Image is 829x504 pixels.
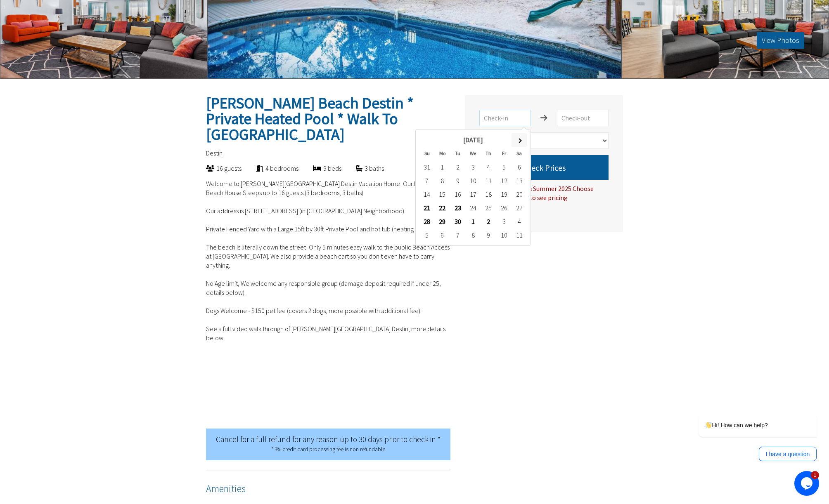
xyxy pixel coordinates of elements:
td: 20 [512,188,527,201]
th: [DATE] [435,133,512,147]
td: 6 [435,228,450,242]
td: 13 [512,174,527,188]
input: Check-out [557,110,609,126]
th: Su [419,147,435,160]
td: 5 [419,228,435,242]
th: Tu [450,147,465,160]
td: 7 [450,228,465,242]
div: 16 guests [192,164,242,173]
button: Check Prices [479,155,609,180]
td: 21 [419,201,435,215]
th: Sa [512,147,527,160]
div: For Spring Break & Summer 2025 Choose [DATE] to [DATE] to see pricing [479,180,609,202]
td: 24 [465,201,481,215]
td: 4 [512,215,527,228]
iframe: chat widget [794,471,821,496]
td: 10 [496,228,512,242]
td: 19 [496,188,512,201]
h4: Amenities [206,481,450,496]
div: 3 baths [341,164,384,173]
td: 2 [450,160,465,174]
td: 30 [450,215,465,228]
div: 9 beds [298,164,341,173]
th: Mo [435,147,450,160]
td: 8 [465,228,481,242]
td: 17 [465,188,481,201]
input: Check-in [479,110,531,126]
button: View Photos [757,32,804,49]
td: 10 [465,174,481,188]
td: 9 [481,228,496,242]
td: 15 [435,188,450,201]
p: Welcome to [PERSON_NAME][GEOGRAPHIC_DATA] Destin Vacation Home! Our Beautiful Beach House Sleeps ... [206,179,450,422]
h2: [PERSON_NAME] Beach Destin * Private Heated Pool * Walk To [GEOGRAPHIC_DATA] [206,95,450,142]
td: 16 [450,188,465,201]
td: 1 [465,215,481,228]
td: 29 [435,215,450,228]
td: 26 [496,201,512,215]
td: 18 [481,188,496,201]
th: Fr [496,147,512,160]
td: 28 [419,215,435,228]
span: Destin [206,149,223,157]
td: 3 [496,215,512,228]
td: 6 [512,160,527,174]
td: 11 [512,228,527,242]
td: 1 [435,160,450,174]
td: 3 [465,160,481,174]
td: 7 [419,174,435,188]
td: 31 [419,160,435,174]
td: 14 [419,188,435,201]
td: 5 [496,160,512,174]
td: 22 [435,201,450,215]
iframe: chat widget [672,340,821,467]
td: 11 [481,174,496,188]
td: 27 [512,201,527,215]
td: 8 [435,174,450,188]
td: 2 [481,215,496,228]
td: 25 [481,201,496,215]
div: 4 bedrooms [242,164,298,173]
span: Cancel for a full refund for any reason up to 30 days prior to check in * [216,434,441,453]
td: 23 [450,201,465,215]
th: Th [481,147,496,160]
th: We [465,147,481,160]
td: 4 [481,160,496,174]
td: 12 [496,174,512,188]
span: * 3% credit card processing fee is non refundable [271,446,385,453]
td: 9 [450,174,465,188]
